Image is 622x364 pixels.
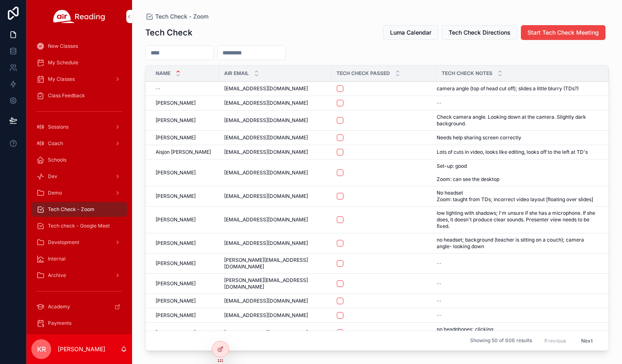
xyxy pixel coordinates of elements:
[48,320,71,326] span: Payments
[31,39,127,54] a: New Classes
[48,43,78,49] span: New Classes
[437,312,442,319] span: --
[31,55,127,70] a: My Schedule
[145,12,208,21] a: Tech Check - Zoom
[224,117,326,124] a: [EMAIL_ADDRESS][DOMAIN_NAME]
[31,299,127,314] a: Academy
[437,298,598,304] a: --
[53,10,105,23] img: App logo
[156,260,214,267] a: [PERSON_NAME]
[437,190,598,203] a: No headset Zoom: taught from TDs; incorrect video layout [floating over slides]
[58,345,105,353] p: [PERSON_NAME]
[156,312,214,319] a: [PERSON_NAME]
[437,237,598,250] span: no headset; background (teacher is sitting on a couch); camera angle- looking down
[31,316,127,331] a: Payments
[224,240,326,247] a: [EMAIL_ADDRESS][DOMAIN_NAME]
[156,193,214,200] a: [PERSON_NAME]
[156,216,196,223] span: [PERSON_NAME]
[336,70,390,77] span: Tech Check Passed
[437,280,442,287] span: --
[155,12,208,21] span: Tech Check - Zoom
[224,277,326,290] a: [PERSON_NAME][EMAIL_ADDRESS][DOMAIN_NAME]
[437,312,598,319] a: --
[224,169,326,176] a: [EMAIL_ADDRESS][DOMAIN_NAME]
[470,338,532,344] span: Showing 50 of 606 results
[156,100,214,106] a: [PERSON_NAME]
[31,169,127,184] a: Dev
[437,85,598,92] a: camera angle (top of head cut off); slides a little blurry (TDs?)
[437,326,598,339] a: no headphones; clicking lookng down
[437,100,442,106] span: --
[437,149,598,155] a: Lots of cuts in video, looks like editing, looks off to the left at TD's
[156,240,196,247] span: [PERSON_NAME]
[442,70,492,77] span: Tech Check Notes
[224,100,308,106] span: [EMAIL_ADDRESS][DOMAIN_NAME]
[48,140,63,147] span: Coach
[31,136,127,151] a: Coach
[31,186,127,200] a: Demo
[156,100,196,106] span: [PERSON_NAME]
[48,92,85,99] span: Class Feedback
[48,303,70,310] span: Academy
[224,169,308,176] span: [EMAIL_ADDRESS][DOMAIN_NAME]
[37,344,46,354] span: KR
[390,28,431,37] span: Luma Calendar
[224,240,308,247] span: [EMAIL_ADDRESS][DOMAIN_NAME]
[156,134,196,141] span: [PERSON_NAME]
[48,239,79,246] span: Development
[48,124,69,130] span: Sessions
[224,312,308,319] span: [EMAIL_ADDRESS][DOMAIN_NAME]
[437,298,442,304] span: --
[156,169,214,176] a: [PERSON_NAME]
[156,169,196,176] span: [PERSON_NAME]
[31,202,127,217] a: Tech Check - Zoom
[48,223,110,229] span: Tech check - Google Meet
[437,163,531,183] span: Set-up: good Zoom: can see the desktop
[156,312,196,319] span: [PERSON_NAME]
[224,298,326,304] a: [EMAIL_ADDRESS][DOMAIN_NAME]
[521,25,605,40] button: Start Tech Check Meeting
[437,210,598,230] span: low lighting with shadows; I'm unsure if she has a microphone. If she does, it doesn't produce cl...
[437,260,442,267] span: --
[224,257,326,270] a: [PERSON_NAME][EMAIL_ADDRESS][DOMAIN_NAME]
[224,149,326,155] a: [EMAIL_ADDRESS][DOMAIN_NAME]
[224,329,308,336] span: [EMAIL_ADDRESS][DOMAIN_NAME]
[31,88,127,103] a: Class Feedback
[437,326,524,339] span: no headphones; clicking lookng down
[156,117,214,124] a: [PERSON_NAME]
[156,216,214,223] a: [PERSON_NAME]
[224,193,326,200] a: [EMAIL_ADDRESS][DOMAIN_NAME]
[156,260,196,267] span: [PERSON_NAME]
[224,329,326,336] a: [EMAIL_ADDRESS][DOMAIN_NAME]
[527,28,599,37] span: Start Tech Check Meeting
[224,85,308,92] span: [EMAIL_ADDRESS][DOMAIN_NAME]
[383,25,438,40] button: Luma Calendar
[156,149,211,155] span: Aisjon [PERSON_NAME]
[224,149,308,155] span: [EMAIL_ADDRESS][DOMAIN_NAME]
[437,163,598,183] a: Set-up: good Zoom: can see the desktop
[156,85,214,92] a: --
[156,280,214,287] a: [PERSON_NAME]
[224,100,326,106] a: [EMAIL_ADDRESS][DOMAIN_NAME]
[224,134,308,141] span: [EMAIL_ADDRESS][DOMAIN_NAME]
[145,27,192,38] h1: Tech Check
[26,33,132,334] div: scrollable content
[48,272,66,279] span: Archive
[224,193,308,200] span: [EMAIL_ADDRESS][DOMAIN_NAME]
[48,256,66,262] span: Internal
[224,70,249,77] span: Air Email
[156,240,214,247] a: [PERSON_NAME]
[156,85,161,92] span: --
[156,280,196,287] span: [PERSON_NAME]
[156,117,196,124] span: [PERSON_NAME]
[48,59,78,66] span: My Schedule
[224,216,308,223] span: [EMAIL_ADDRESS][DOMAIN_NAME]
[224,85,326,92] a: [EMAIL_ADDRESS][DOMAIN_NAME]
[437,114,598,127] a: Check camera angle. Looking down at the camera. Slightly dark background.
[48,173,57,180] span: Dev
[31,120,127,134] a: Sessions
[437,134,598,141] a: Needs help sharing screen correctly
[437,134,521,141] span: Needs help sharing screen correctly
